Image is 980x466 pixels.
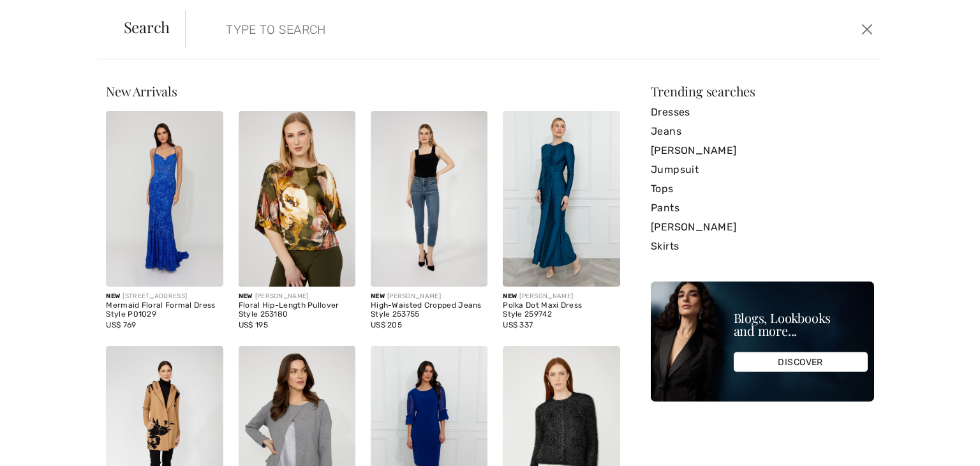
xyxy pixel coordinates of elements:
[651,282,874,402] img: Blogs, Lookbooks and more...
[734,312,868,337] div: Blogs, Lookbooks and more...
[651,179,874,199] a: Tops
[651,218,874,237] a: [PERSON_NAME]
[503,320,533,329] span: US$ 337
[371,111,487,287] img: High-Waisted Cropped Jeans Style 253755. Blue
[651,237,874,256] a: Skirts
[216,10,697,49] input: TYPE TO SEARCH
[503,111,620,287] img: Polka Dot Maxi Dress Style 259742. Peacock
[239,320,268,329] span: US$ 195
[857,19,877,40] button: Close
[503,292,517,300] span: New
[371,292,487,301] div: [PERSON_NAME]
[371,292,385,300] span: New
[106,292,120,300] span: New
[124,19,170,34] span: Search
[503,301,620,319] div: Polka Dot Maxi Dress Style 259742
[106,320,136,329] span: US$ 769
[651,122,874,141] a: Jeans
[106,301,223,319] div: Mermaid Floral Formal Dress Style P01029
[29,9,55,20] span: Help
[239,301,355,319] div: Floral Hip-Length Pullover Style 253180
[651,103,874,122] a: Dresses
[106,82,177,100] span: New Arrivals
[239,292,253,300] span: New
[239,111,355,287] img: Floral Hip-Length Pullover Style 253180. Multi
[651,85,874,98] div: Trending searches
[239,292,355,301] div: [PERSON_NAME]
[106,292,223,301] div: [STREET_ADDRESS]
[651,141,874,160] a: [PERSON_NAME]
[371,301,487,319] div: High-Waisted Cropped Jeans Style 253755
[734,352,868,372] div: DISCOVER
[503,292,620,301] div: [PERSON_NAME]
[651,199,874,218] a: Pants
[106,111,223,287] img: Mermaid Floral Formal Dress Style P01029. Royal
[371,320,402,329] span: US$ 205
[651,160,874,179] a: Jumpsuit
